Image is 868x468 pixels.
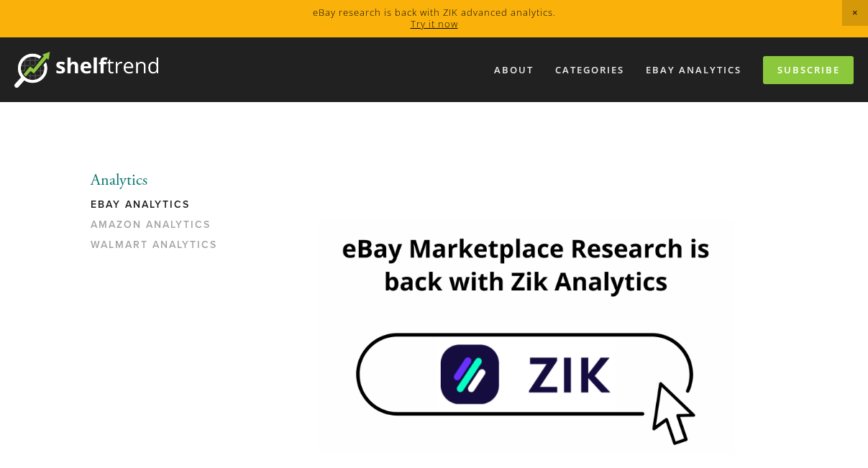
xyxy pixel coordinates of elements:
[763,56,854,84] a: Subscribe
[636,58,751,82] a: eBay Analytics
[546,58,634,82] div: Categories
[14,52,158,88] img: ShelfTrend
[318,220,734,454] img: Zik Analytics Sponsored Ad
[91,198,228,219] a: eBay Analytics
[411,17,458,30] a: Try it now
[91,239,228,259] a: Walmart Analytics
[91,171,228,190] li: Analytics
[91,219,228,239] a: Amazon Analytics
[485,58,543,82] a: About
